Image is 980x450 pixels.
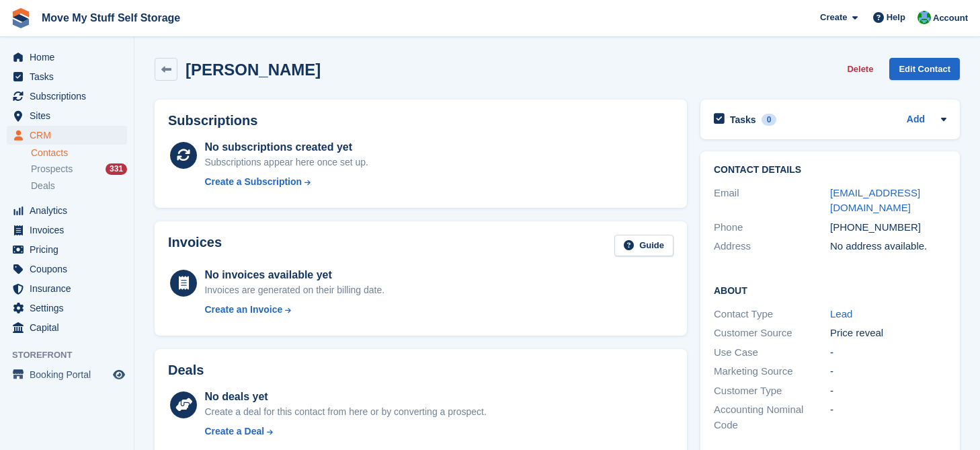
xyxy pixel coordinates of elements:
h2: Deals [168,363,204,378]
h2: Tasks [730,114,756,126]
div: Email [714,186,830,216]
span: Storefront [12,348,134,362]
div: Subscriptions appear here once set up. [204,155,368,170]
span: Home [30,48,110,67]
div: Contact Type [714,307,830,322]
span: Account [933,11,968,25]
div: Address [714,239,830,254]
div: Price reveal [830,326,946,341]
a: menu [7,365,127,384]
a: [EMAIL_ADDRESS][DOMAIN_NAME] [830,187,920,214]
a: Preview store [111,367,127,383]
div: Customer Source [714,326,830,341]
span: Invoices [30,221,110,239]
h2: [PERSON_NAME] [186,61,321,79]
a: menu [7,201,127,220]
a: Create an Invoice [204,303,384,317]
div: [PHONE_NUMBER] [830,220,946,235]
span: Insurance [30,279,110,298]
div: Create a Deal [204,424,264,439]
div: Accounting Nominal Code [714,402,830,433]
span: Coupons [30,260,110,278]
span: Pricing [30,240,110,259]
a: Contacts [31,147,127,159]
button: Delete [842,58,879,80]
span: CRM [30,126,110,145]
a: Add [907,112,925,128]
h2: About [714,283,946,297]
span: Prospects [31,163,73,176]
a: Guide [614,235,673,257]
div: Create a deal for this contact from here or by converting a prospect. [204,405,486,419]
h2: Subscriptions [168,113,673,128]
div: Marketing Source [714,364,830,379]
div: Phone [714,220,830,235]
div: - [830,402,946,433]
div: Create an Invoice [204,303,282,317]
h2: Invoices [168,235,222,257]
div: No invoices available yet [204,267,384,283]
a: menu [7,279,127,298]
h2: Contact Details [714,165,946,176]
a: menu [7,221,127,239]
div: Invoices are generated on their billing date. [204,283,384,297]
a: menu [7,126,127,145]
div: - [830,345,946,361]
img: stora-icon-8386f47178a22dfd0bd8f6a31ec36ba5ce8667c1dd55bd0f319d3a0aa187defe.svg [11,8,31,28]
a: Prospects 331 [31,162,127,176]
a: menu [7,318,127,337]
div: No address available. [830,239,946,254]
span: Settings [30,299,110,317]
a: menu [7,87,127,106]
div: Use Case [714,345,830,361]
a: Create a Deal [204,424,486,439]
span: Create [820,11,847,24]
div: Customer Type [714,383,830,399]
a: Move My Stuff Self Storage [36,7,186,29]
div: Create a Subscription [204,175,302,189]
span: Help [887,11,905,24]
img: Dan [917,11,931,24]
div: No deals yet [204,389,486,405]
a: Lead [830,308,852,320]
a: menu [7,299,127,317]
a: Edit Contact [889,58,960,80]
span: Analytics [30,201,110,220]
div: 331 [106,163,127,175]
a: menu [7,48,127,67]
span: Subscriptions [30,87,110,106]
a: Create a Subscription [204,175,368,189]
div: No subscriptions created yet [204,139,368,155]
a: menu [7,240,127,259]
a: menu [7,260,127,278]
a: Deals [31,179,127,193]
span: Sites [30,106,110,125]
a: menu [7,67,127,86]
div: 0 [762,114,777,126]
span: Tasks [30,67,110,86]
div: - [830,364,946,379]
span: Deals [31,180,55,192]
span: Booking Portal [30,365,110,384]
a: menu [7,106,127,125]
span: Capital [30,318,110,337]
div: - [830,383,946,399]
